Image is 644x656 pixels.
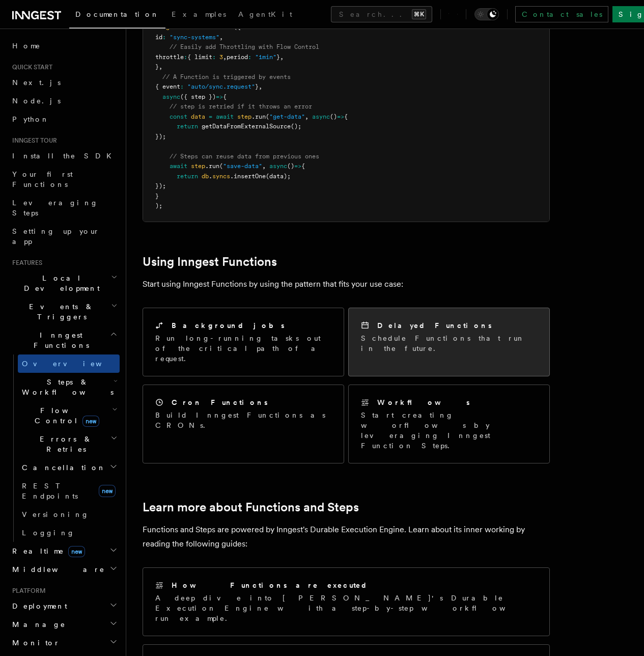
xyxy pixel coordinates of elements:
span: , [262,162,266,170]
h2: Background jobs [172,320,285,331]
span: getDataFromExternalSource [202,123,291,130]
span: (); [291,123,301,130]
button: Flow Controlnew [18,401,120,430]
span: // step is retried if it throws an error [170,103,312,110]
a: Learn more about Functions and Steps [143,500,359,514]
a: Contact sales [515,6,608,22]
a: Node.js [8,92,120,110]
span: async [312,113,330,120]
span: Errors & Retries [18,434,110,454]
span: Node.js [12,97,61,105]
a: Logging [18,524,120,542]
span: db [202,173,209,180]
p: Run long-running tasks out of the critical path of a request. [155,333,331,364]
span: return [177,173,198,180]
p: Functions and Steps are powered by Inngest's Durable Execution Engine. Learn about its inner work... [143,523,550,551]
a: Examples [165,3,232,28]
a: WorkflowsStart creating worflows by leveraging Inngest Function Steps. [348,385,550,463]
a: REST Endpointsnew [18,477,120,505]
span: => [216,93,223,100]
span: , [223,53,227,61]
span: Logging [22,529,75,537]
button: Manage [8,615,120,634]
a: Versioning [18,505,120,524]
button: Search...⌘K [331,6,432,22]
span: ); [155,202,162,209]
span: // Easily add Throttling with Flow Control [170,43,319,50]
span: (data); [266,173,291,180]
a: Home [8,37,120,55]
span: => [337,113,344,120]
span: Platform [8,587,46,595]
button: Cancellation [18,458,120,477]
a: AgentKit [232,3,298,28]
a: Next.js [8,73,120,92]
span: } [276,53,280,61]
span: async [162,93,180,100]
span: new [68,546,85,557]
span: { event [155,83,180,90]
a: Setting up your app [8,222,120,251]
span: Python [12,115,49,123]
span: { limit [187,53,212,61]
span: { [223,93,227,100]
span: Your first Functions [12,170,73,188]
span: ({ step }) [180,93,216,100]
button: Monitor [8,634,120,652]
span: // A Function is triggered by events [162,73,291,80]
span: ( [266,113,269,120]
a: Background jobsRun long-running tasks out of the critical path of a request. [143,308,344,376]
span: Deployment [8,601,67,611]
span: { [301,162,305,170]
button: Middleware [8,560,120,579]
span: } [255,83,259,90]
span: Manage [8,619,66,630]
span: "save-data" [223,162,262,170]
button: Deployment [8,597,120,615]
a: Your first Functions [8,165,120,194]
span: Documentation [75,10,159,18]
h2: Delayed Functions [377,320,492,331]
span: { [344,113,348,120]
span: data [191,113,205,120]
span: Inngest Functions [8,330,110,350]
span: : [212,53,216,61]
span: Leveraging Steps [12,199,98,217]
span: Quick start [8,63,52,71]
span: Realtime [8,546,85,556]
span: new [99,485,116,497]
span: Home [12,41,41,51]
span: "1min" [255,53,276,61]
span: REST Endpoints [22,482,78,500]
button: Realtimenew [8,542,120,560]
p: Build Inngest Functions as CRONs. [155,410,331,430]
kbd: ⌘K [412,9,426,19]
div: Inngest Functions [8,354,120,542]
button: Errors & Retries [18,430,120,458]
span: "sync-systems" [170,34,219,41]
span: throttle [155,53,184,61]
span: Features [8,259,42,267]
span: const [170,113,187,120]
span: Cancellation [18,462,106,473]
span: Flow Control [18,405,112,426]
a: Leveraging Steps [8,194,120,222]
span: , [280,53,284,61]
a: Overview [18,354,120,373]
span: Inngest tour [8,136,57,145]
button: Local Development [8,269,120,297]
span: : [184,53,187,61]
span: async [269,162,287,170]
span: Overview [22,360,127,368]
button: Toggle dark mode [474,8,499,20]
span: } [155,193,159,200]
span: .insertOne [230,173,266,180]
a: Cron FunctionsBuild Inngest Functions as CRONs. [143,385,344,463]
span: 3 [219,53,223,61]
span: => [294,162,301,170]
span: await [170,162,187,170]
a: Documentation [69,3,165,29]
a: How Functions are executedA deep dive into [PERSON_NAME]'s Durable Execution Engine with a step-b... [143,567,550,636]
span: = [209,113,212,120]
span: // Steps can reuse data from previous ones [170,153,319,160]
